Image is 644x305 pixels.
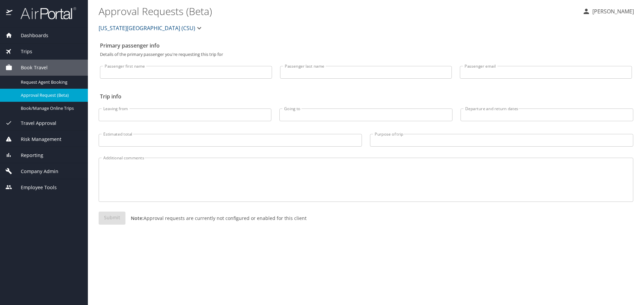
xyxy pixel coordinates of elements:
[12,184,57,191] span: Employee Tools
[100,91,632,102] h2: Trip info
[96,21,206,35] button: [US_STATE][GEOGRAPHIC_DATA] (CSU)
[12,120,56,127] span: Travel Approval
[99,1,577,21] h1: Approval Requests (Beta)
[6,7,13,20] img: icon-airportal.png
[99,23,195,33] span: [US_STATE][GEOGRAPHIC_DATA] (CSU)
[12,48,32,55] span: Trips
[580,5,637,17] button: [PERSON_NAME]
[21,92,80,98] span: Approval Request (Beta)
[21,79,80,85] span: Request Agent Booking
[131,215,144,221] strong: Note:
[12,152,43,159] span: Reporting
[12,136,61,143] span: Risk Management
[100,52,632,57] p: Details of the primary passenger you're requesting this trip for
[590,7,634,15] p: [PERSON_NAME]
[100,40,632,51] h2: Primary passenger info
[12,168,58,175] span: Company Admin
[12,64,48,71] span: Book Travel
[21,105,80,111] span: Book/Manage Online Trips
[12,32,48,39] span: Dashboards
[125,215,307,222] p: Approval requests are currently not configured or enabled for this client
[13,7,76,20] img: airportal-logo.png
